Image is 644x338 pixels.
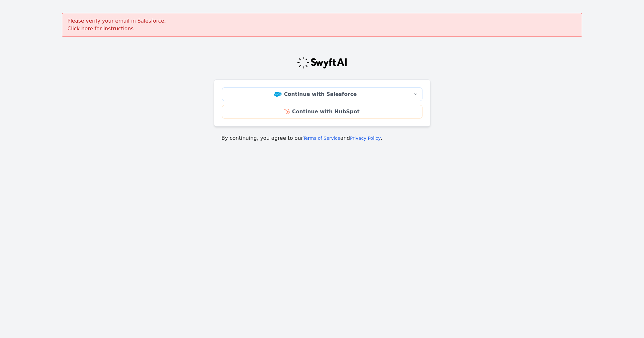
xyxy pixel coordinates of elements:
img: Salesforce [274,92,282,97]
a: Terms of Service [303,136,340,141]
img: Swyft Logo [297,56,348,69]
a: Privacy Policy [350,136,381,141]
a: Continue with Salesforce [222,87,409,101]
a: Continue with HubSpot [222,105,422,118]
a: Click here for instructions [67,26,134,32]
p: By continuing, you agree to our and . [222,134,423,142]
div: Please verify your email in Salesforce. [62,13,582,37]
img: HubSpot [284,109,289,114]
